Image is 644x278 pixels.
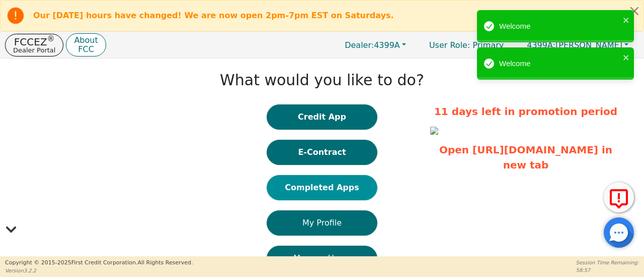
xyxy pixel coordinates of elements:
[499,58,620,70] div: Welcome
[576,266,639,274] p: 58:57
[267,104,377,130] button: Credit App
[623,14,630,26] button: close
[419,35,514,55] a: User Role: Primary
[66,33,106,57] button: AboutFCC
[499,21,620,32] div: Welcome
[576,259,639,266] p: Session Time Remaining:
[625,1,643,21] button: Close alert
[430,104,621,119] p: 11 days left in promotion period
[220,71,424,89] h1: What would you like to do?
[439,144,612,171] a: Open [URL][DOMAIN_NAME] in new tab
[137,259,193,266] span: All Rights Reserved.
[429,40,470,50] span: User Role :
[345,40,400,50] span: 4399A
[267,175,377,200] button: Completed Apps
[47,34,55,43] sup: ®
[13,37,55,47] p: FCCEZ
[13,47,55,53] p: Dealer Portal
[74,36,98,44] p: About
[604,182,634,212] button: Report Error to FCC
[74,45,98,53] p: FCC
[267,246,377,271] button: Manage Users
[419,35,514,55] p: Primary
[5,34,63,57] button: FCCEZ®Dealer Portal
[345,40,374,50] span: Dealer:
[623,51,630,63] button: close
[267,140,377,165] button: E-Contract
[430,127,438,135] img: 2778b81d-f213-4899-a2bc-5a4e81ddbcd5
[5,259,193,267] p: Copyright © 2015- 2025 First Credit Corporation.
[33,11,394,20] b: Our [DATE] hours have changed! We are now open 2pm-7pm EST on Saturdays.
[5,267,193,274] p: Version 3.2.2
[334,37,417,53] button: Dealer:4399A
[267,210,377,236] button: My Profile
